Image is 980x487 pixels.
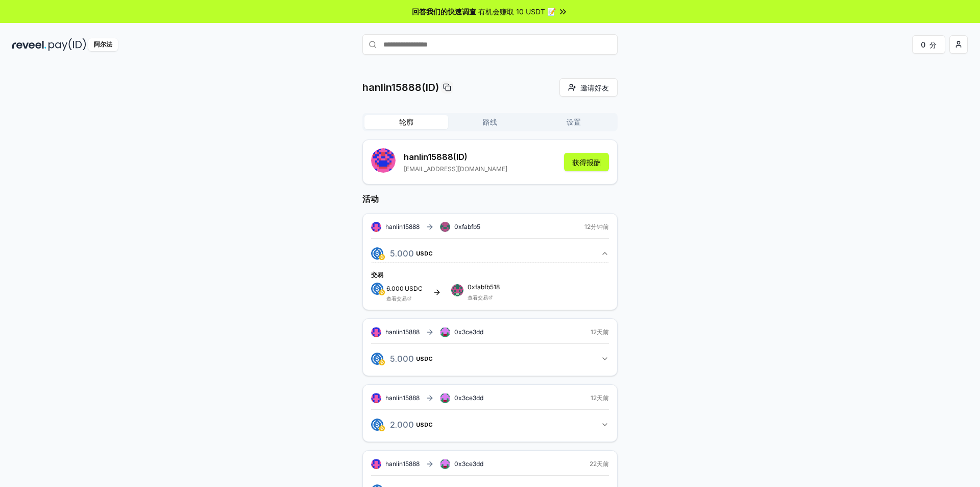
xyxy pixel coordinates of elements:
[371,262,609,302] div: 5.000USDC
[483,118,497,126] font: 路线
[371,350,609,367] button: 5.000USDC
[416,355,433,362] font: USDC
[416,421,433,428] font: USDC
[559,78,618,97] button: 邀请好友
[12,38,46,51] img: 揭示黑暗
[371,283,383,295] img: logo.png
[379,359,385,365] img: logo.png
[468,294,488,300] a: 查看交易
[379,254,385,260] img: logo.png
[454,394,483,402] font: 0x3ce3dd
[371,245,609,262] button: 5.000USDC
[412,7,476,16] font: 回答我们的快速调查
[454,460,483,468] font: 0x3ce3dd
[912,35,945,54] button: 0分
[371,353,383,365] img: logo.png
[478,7,556,16] font: 有机会赚取 10 USDT 📝
[564,153,609,171] button: 获得报酬
[454,223,480,230] font: 0xfabfb5
[404,152,453,162] font: hanlin15888
[580,83,609,92] font: 邀请好友
[371,416,609,433] button: 2.000USDC
[453,152,468,162] font: (ID)
[48,38,86,51] img: 付款编号
[405,285,423,292] font: USDC
[591,328,609,336] font: 12天前
[385,223,420,230] font: hanlin15888
[386,285,404,292] font: 6.000
[404,165,507,173] font: [EMAIL_ADDRESS][DOMAIN_NAME]
[399,118,413,126] font: 轮廓
[371,419,383,431] img: logo.png
[386,295,407,302] a: 查看交易
[416,250,433,257] font: USDC
[454,328,483,336] font: 0x3ce3dd
[468,283,500,291] font: 0xfabfb518
[362,81,439,94] font: hanlin15888(ID)
[379,289,385,295] img: logo.png
[591,394,609,402] font: 12天前
[371,271,383,279] font: 交易
[379,425,385,431] img: logo.png
[371,247,383,260] img: logo.png
[590,460,609,468] font: 22天前
[385,328,420,336] font: hanlin15888
[572,158,601,167] font: 获得报酬
[385,394,420,402] font: hanlin15888
[94,40,112,48] font: 阿尔法
[921,40,925,49] font: 0
[567,118,581,126] font: 设置
[584,223,609,230] font: 12分钟前
[929,40,937,49] font: 分
[362,194,379,204] font: 活动
[385,460,420,468] font: hanlin15888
